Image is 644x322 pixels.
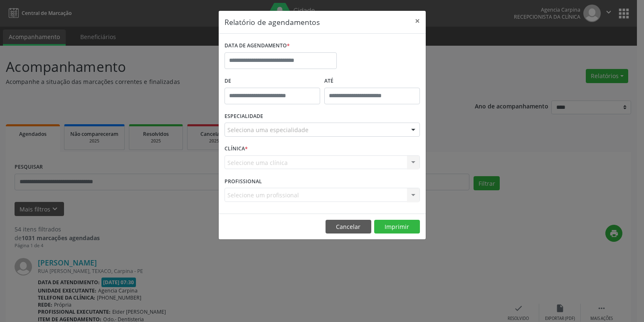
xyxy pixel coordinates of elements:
button: Imprimir [374,220,420,234]
h5: Relatório de agendamentos [225,17,320,27]
label: ATÉ [324,75,420,88]
label: De [225,75,320,88]
span: Seleciona uma especialidade [227,125,308,134]
label: PROFISSIONAL [225,175,262,188]
button: Close [409,11,426,31]
label: ESPECIALIDADE [225,110,263,123]
label: DATA DE AGENDAMENTO [225,39,290,52]
button: Cancelar [326,220,371,234]
label: CLÍNICA [225,143,248,155]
